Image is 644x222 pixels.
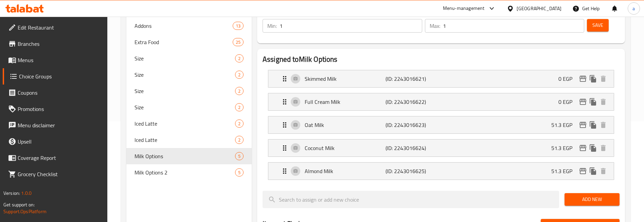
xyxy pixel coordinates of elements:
[578,97,588,107] button: edit
[578,143,588,153] button: edit
[592,21,603,30] span: Save
[3,189,20,198] span: Version:
[235,87,244,95] div: Choices
[18,56,102,64] span: Menus
[558,75,578,83] p: 0 EGP
[135,71,235,79] span: Size
[235,103,244,111] div: Choices
[135,103,235,111] span: Size
[268,163,614,180] div: Expand
[588,166,598,176] button: duplicate
[517,5,561,12] div: [GEOGRAPHIC_DATA]
[135,22,233,30] span: Addons
[233,23,243,29] span: 13
[3,85,108,101] a: Coupons
[233,39,243,45] span: 25
[235,136,244,144] div: Choices
[268,70,614,87] div: Expand
[126,83,252,99] div: Size2
[135,136,235,144] span: Iced Latte
[3,68,108,85] a: Choice Groups
[235,169,243,176] span: 5
[19,72,102,80] span: Choice Groups
[135,38,233,46] span: Extra Food
[235,153,243,160] span: 5
[578,120,588,130] button: edit
[551,121,578,129] p: 51.3 EGP
[587,19,609,32] button: Save
[386,167,440,175] p: (ID: 2243016625)
[263,90,620,113] li: Expand
[3,52,108,68] a: Menus
[570,195,614,204] span: Add New
[3,166,108,182] a: Grocery Checklist
[233,22,244,30] div: Choices
[126,115,252,132] div: Iced Latte2
[268,140,614,156] div: Expand
[126,132,252,148] div: Iced Latte2
[386,75,440,83] p: (ID: 2243016621)
[3,19,108,36] a: Edit Restaurant
[268,116,614,133] div: Expand
[235,104,243,111] span: 2
[430,22,440,30] p: Max:
[18,105,102,113] span: Promotions
[551,144,578,152] p: 51.3 EGP
[3,133,108,150] a: Upsell
[263,136,620,160] li: Expand
[3,207,47,216] a: Support.OpsPlatform
[263,113,620,136] li: Expand
[565,193,620,206] button: Add New
[267,22,277,30] p: Min:
[18,121,102,129] span: Menu disclaimer
[263,67,620,90] li: Expand
[235,54,244,62] div: Choices
[235,55,243,62] span: 2
[598,74,608,84] button: delete
[135,54,235,62] span: Size
[235,119,244,128] div: Choices
[126,99,252,115] div: Size2
[18,170,102,178] span: Grocery Checklist
[135,87,235,95] span: Size
[235,121,243,127] span: 2
[18,137,102,146] span: Upsell
[235,152,244,160] div: Choices
[18,40,102,48] span: Branches
[3,150,108,166] a: Coverage Report
[588,120,598,130] button: duplicate
[135,168,235,177] span: Milk Options 2
[235,137,243,143] span: 2
[18,89,102,97] span: Coupons
[135,152,235,160] span: Milk Options
[305,121,386,129] p: Oat Milk
[126,34,252,50] div: Extra Food25
[3,36,108,52] a: Branches
[305,167,386,175] p: Almond Milk
[598,166,608,176] button: delete
[443,4,485,13] div: Menu-management
[3,101,108,117] a: Promotions
[18,154,102,162] span: Coverage Report
[551,167,578,175] p: 51.3 EGP
[233,38,244,46] div: Choices
[126,67,252,83] div: Size2
[235,72,243,78] span: 2
[3,200,35,209] span: Get support on:
[588,74,598,84] button: duplicate
[263,160,620,183] li: Expand
[126,18,252,34] div: Addons13
[135,119,235,128] span: Iced Latte
[386,121,440,129] p: (ID: 2243016623)
[263,191,559,208] input: search
[305,98,386,106] p: Full Cream Milk
[305,75,386,83] p: Skimmed Milk
[18,23,102,32] span: Edit Restaurant
[588,97,598,107] button: duplicate
[598,143,608,153] button: delete
[126,148,252,164] div: Milk Options5
[558,98,578,106] p: 0 EGP
[268,93,614,110] div: Expand
[598,97,608,107] button: delete
[21,189,32,198] span: 1.0.0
